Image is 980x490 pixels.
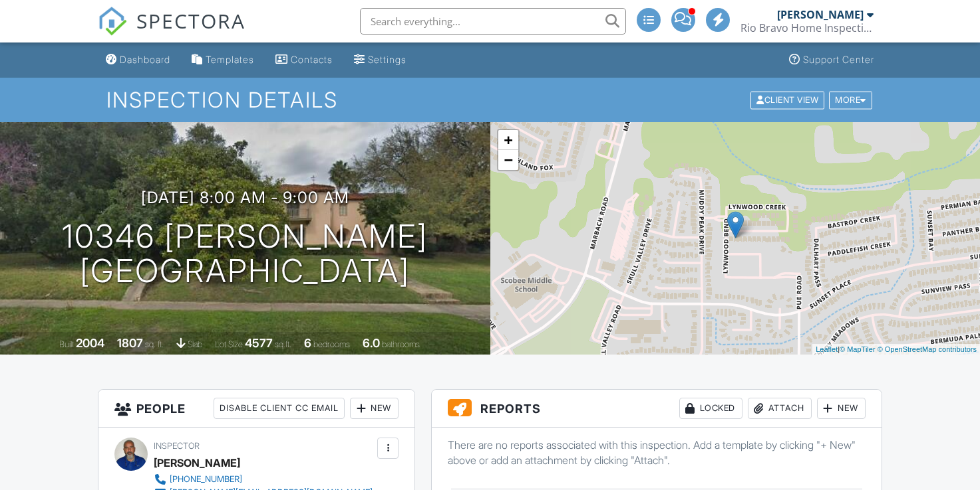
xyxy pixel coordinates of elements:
a: Settings [349,48,412,72]
span: SPECTORA [136,7,245,35]
h1: 10346 [PERSON_NAME] [GEOGRAPHIC_DATA] [62,219,428,289]
span: sq. ft. [145,339,164,349]
a: Dashboard [100,48,176,72]
a: Zoom out [498,150,518,170]
span: Lot Size [215,339,243,349]
span: bedrooms [313,339,350,349]
div: New [817,398,866,419]
h3: People [98,390,414,428]
span: slab [188,339,202,349]
div: Client View [750,91,824,109]
div: 1807 [117,336,143,350]
div: 6.0 [363,336,380,350]
div: [PHONE_NUMBER] [170,474,242,485]
a: © MapTiler [840,345,876,353]
a: Contacts [270,48,338,72]
div: 4577 [245,336,273,350]
div: Contacts [291,54,333,65]
p: There are no reports associated with this inspection. Add a template by clicking "+ New" above or... [448,438,865,467]
div: Settings [368,54,407,65]
a: Templates [186,48,259,72]
div: Templates [206,54,254,65]
div: New [350,398,399,419]
a: © OpenStreetMap contributors [878,345,977,353]
div: 6 [304,336,311,350]
div: Rio Bravo Home Inspections [740,21,874,35]
h3: Reports [432,390,881,428]
div: Locked [679,398,742,419]
div: Dashboard [120,54,170,65]
a: Client View [749,94,828,104]
a: [PHONE_NUMBER] [154,473,373,486]
input: Search everything... [360,8,626,35]
a: Support Center [784,48,880,72]
h3: [DATE] 8:00 am - 9:00 am [141,189,349,206]
span: Built [59,339,74,349]
div: 2004 [76,336,104,350]
a: Leaflet [816,345,838,353]
span: sq.ft. [275,339,291,349]
div: Attach [748,398,812,419]
div: Support Center [803,54,874,65]
a: Zoom in [498,130,518,150]
div: Disable Client CC Email [214,398,345,419]
div: [PERSON_NAME] [777,8,864,21]
img: The Best Home Inspection Software - Spectora [98,7,127,36]
span: bathrooms [382,339,420,349]
h1: Inspection Details [106,88,874,112]
div: More [829,91,872,109]
span: Inspector [154,441,200,451]
a: SPECTORA [98,18,245,46]
div: [PERSON_NAME] [154,453,240,473]
div: | [812,344,980,355]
